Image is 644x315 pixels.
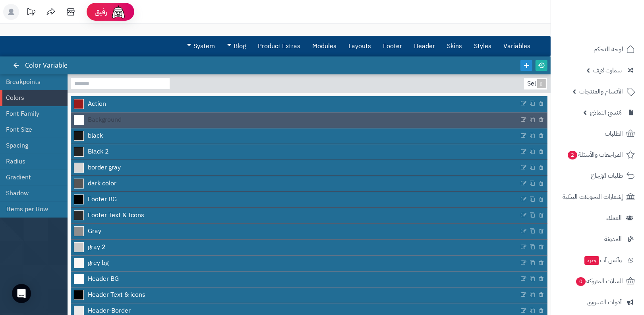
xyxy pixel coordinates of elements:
[88,290,145,299] span: Header Text & icons
[497,36,536,56] a: Variables
[88,147,109,156] span: Black 2
[88,115,122,124] span: Background
[95,7,107,17] span: رفيق
[181,36,221,56] a: System
[6,90,56,106] a: Colors
[71,144,520,159] a: Black 2
[579,86,623,97] span: الأقسام والمنتجات
[88,259,108,268] span: grey bg
[408,36,441,56] a: Header
[468,36,497,56] a: Styles
[590,107,622,118] span: مُنشئ النماذج
[71,176,520,191] a: dark color
[88,243,106,252] span: gray 2
[88,163,121,172] span: border gray
[71,160,520,175] a: border gray
[575,276,623,287] span: السلات المتروكة
[606,212,622,224] span: العملاء
[71,192,520,207] a: Footer BG
[556,293,639,312] a: أدوات التسويق
[6,201,56,217] a: Items per Row
[6,74,56,90] a: Breakpoints
[556,272,639,291] a: السلات المتروكة0
[71,128,520,144] a: black
[556,124,639,143] a: الطلبات
[71,113,520,128] a: Background
[584,256,599,265] span: جديد
[591,170,623,181] span: طلبات الإرجاع
[590,20,636,37] img: logo-2.png
[377,36,408,56] a: Footer
[576,277,586,286] span: 0
[12,284,31,303] div: Open Intercom Messenger
[88,227,101,236] span: Gray
[6,138,56,154] a: Spacing
[71,240,520,255] a: gray 2
[14,56,75,74] div: Color Variable
[306,36,342,56] a: Modules
[88,131,103,140] span: black
[88,274,119,284] span: Header BG
[556,187,639,206] a: إشعارات التحويلات البنكية
[88,99,106,109] span: Action
[21,4,41,22] a: تحديثات المنصة
[342,36,377,56] a: Layouts
[584,255,622,266] span: وآتس آب
[556,40,639,59] a: لوحة التحكم
[221,36,252,56] a: Blog
[88,211,144,220] span: Footer Text & Icons
[593,65,622,76] span: سمارت لايف
[594,44,623,55] span: لوحة التحكم
[71,96,520,111] a: Action
[88,195,117,204] span: Footer BG
[71,224,520,239] a: Gray
[604,233,622,245] span: المدونة
[6,122,56,138] a: Font Size
[71,288,520,303] a: Header Text & icons
[556,208,639,227] a: العملاء
[252,36,306,56] a: Product Extras
[110,4,126,20] img: ai-face.png
[587,297,622,308] span: أدوات التسويق
[71,256,520,271] a: grey bg
[6,106,56,122] a: Font Family
[556,166,639,185] a: طلبات الإرجاع
[441,36,468,56] a: Skins
[567,149,623,160] span: المراجعات والأسئلة
[6,185,56,201] a: Shadow
[605,128,623,139] span: الطلبات
[6,154,56,169] a: Radius
[71,208,520,223] a: Footer Text & Icons
[568,151,577,159] span: 2
[88,179,116,188] span: dark color
[556,145,639,164] a: المراجعات والأسئلة2
[556,229,639,249] a: المدونة
[6,169,56,185] a: Gradient
[71,272,520,287] a: Header BG
[556,251,639,270] a: وآتس آبجديد
[524,78,545,89] div: Select...
[563,191,623,202] span: إشعارات التحويلات البنكية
